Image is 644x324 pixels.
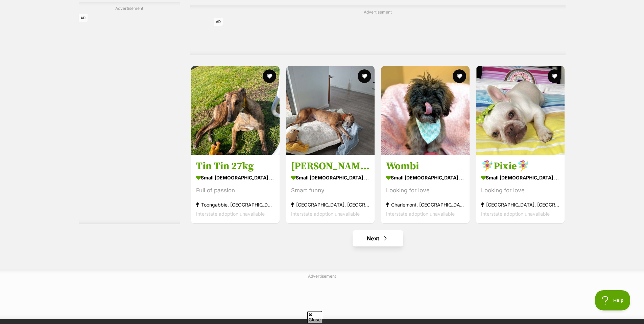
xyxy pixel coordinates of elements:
[481,211,550,217] span: Interstate adoption unavailable
[386,160,464,173] h3: Wombi
[132,3,215,20] div: STARIA Load from $48,240 drive away*
[291,160,369,173] h3: [PERSON_NAME] - Blue Brindle
[481,173,559,182] strong: small [DEMOGRAPHIC_DATA] Dog
[353,230,403,246] a: Next page
[386,200,464,209] strong: Charlemont, [GEOGRAPHIC_DATA]
[291,173,369,182] strong: small [DEMOGRAPHIC_DATA] Dog
[190,230,566,246] nav: Pagination
[386,173,464,182] strong: small [DEMOGRAPHIC_DATA] Dog
[481,200,559,209] strong: [GEOGRAPHIC_DATA], [GEOGRAPHIC_DATA]
[548,69,562,83] button: favourite
[286,66,375,155] img: Alice - Blue Brindle - Greyhound Dog
[286,155,375,223] a: [PERSON_NAME] - Blue Brindle small [DEMOGRAPHIC_DATA] Dog Smart funny [GEOGRAPHIC_DATA], [GEOGRAP...
[132,21,154,25] div: Learn more
[481,160,559,173] h3: 🧚‍♀️Pixie🧚‍♀️
[291,200,369,209] strong: [GEOGRAPHIC_DATA], [GEOGRAPHIC_DATA]
[481,186,559,195] div: Looking for love
[386,186,464,195] div: Looking for love
[381,155,470,223] a: Wombi small [DEMOGRAPHIC_DATA] Dog Looking for love Charlemont, [GEOGRAPHIC_DATA] Interstate adop...
[196,200,275,209] strong: Toongabbie, [GEOGRAPHIC_DATA]
[476,155,565,223] a: 🧚‍♀️Pixie🧚‍♀️ small [DEMOGRAPHIC_DATA] Dog Looking for love [GEOGRAPHIC_DATA], [GEOGRAPHIC_DATA] ...
[196,160,275,173] h3: Tin Tin 27kg
[214,18,223,26] span: AD
[291,211,360,217] span: Interstate adoption unavailable
[476,66,565,155] img: 🧚‍♀️Pixie🧚‍♀️ - French Bulldog
[595,290,630,310] iframe: Help Scout Beacon - Open
[79,14,180,217] iframe: Advertisement
[358,69,371,83] button: favourite
[196,211,265,217] span: Interstate adoption unavailable
[196,186,275,195] div: Full of passion
[386,211,455,217] span: Interstate adoption unavailable
[79,14,88,22] span: AD
[263,69,276,83] button: favourite
[79,2,180,224] div: Advertisement
[453,69,466,83] button: favourite
[191,155,280,223] a: Tin Tin 27kg small [DEMOGRAPHIC_DATA] Dog Full of passion Toongabbie, [GEOGRAPHIC_DATA] Interstat...
[291,186,369,195] div: Smart funny
[191,66,280,155] img: Tin Tin 27kg - Greyhound Dog
[214,18,542,48] iframe: Advertisement
[190,5,566,55] div: Advertisement
[307,311,322,323] span: Close
[381,66,470,155] img: Wombi - Shih Tzu x Poodle (Miniature) Dog
[196,173,275,182] strong: small [DEMOGRAPHIC_DATA] Dog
